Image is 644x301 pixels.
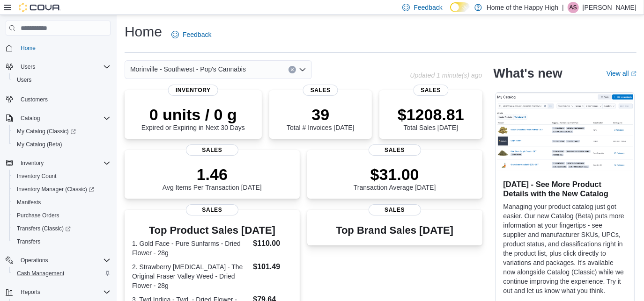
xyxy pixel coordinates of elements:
span: Transfers [13,236,111,247]
button: Manifests [9,196,114,209]
span: Sales [369,144,421,156]
span: Inventory [17,158,111,169]
span: Catalog [21,115,40,122]
span: Users [13,74,111,86]
a: Transfers (Classic) [13,223,74,234]
div: Expired or Expiring in Next 30 Days [141,105,245,131]
span: Inventory Manager (Classic) [17,186,94,193]
dt: 2. Strawberry [MEDICAL_DATA] - The Original Fraser Valley Weed - Dried Flower - 28g [132,262,249,290]
span: My Catalog (Classic) [17,128,76,135]
p: $31.00 [354,165,436,184]
a: My Catalog (Classic) [9,125,114,138]
a: Users [13,74,35,86]
button: Home [2,41,114,55]
span: Home [21,44,36,52]
span: Morinville - Southwest - Pop's Cannabis [130,64,246,75]
span: Operations [21,257,48,264]
p: Managing your product catalog just got easier. Our new Catalog (Beta) puts more information at yo... [503,202,627,295]
a: View allExternal link [607,70,637,77]
span: Transfers (Classic) [13,223,111,234]
span: Dark Mode [450,12,451,13]
a: Purchase Orders [13,210,63,221]
span: Feedback [183,30,211,39]
span: Customers [17,93,111,105]
span: Sales [186,144,238,156]
span: Inventory Manager (Classic) [13,184,111,195]
button: Customers [2,92,114,106]
p: Home of the Happy High [487,2,558,13]
span: Inventory Count [13,171,111,182]
span: Manifests [17,199,41,206]
button: Catalog [2,112,114,125]
button: Users [2,60,114,73]
button: Reports [2,286,114,299]
div: Total # Invoices [DATE] [287,105,354,131]
span: Purchase Orders [13,210,111,221]
p: Updated 1 minute(s) ago [410,72,482,79]
input: Dark Mode [450,2,470,12]
button: Inventory [17,158,47,169]
a: Home [17,43,39,54]
span: Cash Management [13,268,111,279]
span: Sales [369,204,421,215]
span: Sales [303,85,338,96]
span: Cash Management [17,270,64,277]
span: Manifests [13,197,111,208]
button: Purchase Orders [9,209,114,222]
span: Feedback [414,3,442,12]
span: Inventory [168,85,218,96]
span: My Catalog (Classic) [13,126,111,137]
h3: Top Brand Sales [DATE] [336,225,453,236]
p: | [562,2,564,13]
h3: [DATE] - See More Product Details with the New Catalog [503,179,627,198]
div: Angela Skorija [568,2,579,13]
a: Inventory Count [13,171,60,182]
div: Transaction Average [DATE] [354,165,436,191]
a: Transfers (Classic) [9,222,114,235]
button: Users [17,61,39,72]
div: Avg Items Per Transaction [DATE] [163,165,262,191]
a: My Catalog (Classic) [13,126,80,137]
dd: $110.00 [253,238,292,249]
button: Transfers [9,235,114,248]
span: Customers [21,96,48,103]
a: Inventory Manager (Classic) [9,183,114,196]
span: Sales [186,204,238,215]
button: Operations [17,255,52,266]
span: Catalog [17,113,111,124]
h1: Home [125,22,162,41]
span: AS [570,2,577,13]
a: My Catalog (Beta) [13,139,66,150]
span: Users [17,76,31,84]
dd: $101.49 [253,261,292,272]
h2: What's new [494,66,563,81]
button: My Catalog (Beta) [9,138,114,151]
span: My Catalog (Beta) [17,141,62,148]
button: Open list of options [299,66,306,73]
button: Cash Management [9,267,114,280]
button: Users [9,73,114,86]
a: Transfers [13,236,44,247]
dt: 1. Gold Face - Pure Sunfarms - Dried Flower - 28g [132,239,249,258]
button: Catalog [17,113,44,124]
a: Customers [17,94,52,105]
span: Users [17,61,111,72]
p: $1208.81 [398,105,464,124]
span: My Catalog (Beta) [13,139,111,150]
span: Reports [17,287,111,298]
button: Inventory [2,157,114,170]
span: Transfers (Classic) [17,225,71,232]
p: [PERSON_NAME] [583,2,637,13]
div: Total Sales [DATE] [398,105,464,131]
button: Clear input [289,66,296,73]
a: Manifests [13,197,44,208]
button: Operations [2,254,114,267]
span: Inventory [21,159,44,167]
span: Purchase Orders [17,212,59,219]
p: 39 [287,105,354,124]
img: Cova [19,3,61,12]
button: Inventory Count [9,170,114,183]
span: Home [17,42,111,54]
span: Inventory Count [17,172,57,180]
a: Cash Management [13,268,68,279]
